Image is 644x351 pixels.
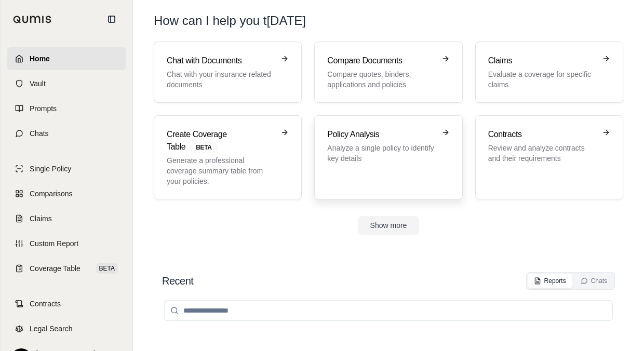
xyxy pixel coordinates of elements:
[488,55,596,67] h3: Claims
[7,182,126,205] a: Comparisons
[581,277,607,285] div: Chats
[7,232,126,255] a: Custom Report
[327,69,435,90] p: Compare quotes, binders, applications and policies
[7,122,126,145] a: Chats
[488,128,596,141] h3: Contracts
[154,12,623,29] h1: How can I help you t[DATE]
[30,263,81,274] span: Coverage Table
[30,164,71,174] span: Single Policy
[30,213,52,224] span: Claims
[7,317,126,340] a: Legal Search
[475,42,623,103] a: ClaimsEvaluate a coverage for specific claims
[30,103,57,114] span: Prompts
[154,42,302,103] a: Chat with DocumentsChat with your insurance related documents
[167,55,274,67] h3: Chat with Documents
[30,53,50,64] span: Home
[488,69,596,90] p: Evaluate a coverage for specific claims
[30,78,46,89] span: Vault
[488,143,596,164] p: Review and analyze contracts and their requirements
[13,16,52,23] img: Qumis Logo
[103,11,120,28] button: Collapse sidebar
[154,115,302,199] a: Create Coverage TableBETAGenerate a professional coverage summary table from your policies.
[314,115,462,199] a: Policy AnalysisAnalyze a single policy to identify key details
[534,277,566,285] div: Reports
[358,216,420,235] button: Show more
[167,69,274,90] p: Chat with your insurance related documents
[314,42,462,103] a: Compare DocumentsCompare quotes, binders, applications and policies
[162,274,193,288] h2: Recent
[30,188,72,199] span: Comparisons
[7,47,126,70] a: Home
[30,299,61,309] span: Contracts
[7,207,126,230] a: Claims
[528,274,572,288] button: Reports
[190,142,218,153] span: BETA
[7,292,126,315] a: Contracts
[30,238,78,249] span: Custom Report
[574,274,613,288] button: Chats
[327,128,435,141] h3: Policy Analysis
[327,55,435,67] h3: Compare Documents
[7,72,126,95] a: Vault
[327,143,435,164] p: Analyze a single policy to identify key details
[167,155,274,186] p: Generate a professional coverage summary table from your policies.
[7,257,126,280] a: Coverage TableBETA
[7,157,126,180] a: Single Policy
[475,115,623,199] a: ContractsReview and analyze contracts and their requirements
[30,323,73,334] span: Legal Search
[30,128,49,139] span: Chats
[7,97,126,120] a: Prompts
[96,263,118,274] span: BETA
[167,128,274,153] h3: Create Coverage Table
